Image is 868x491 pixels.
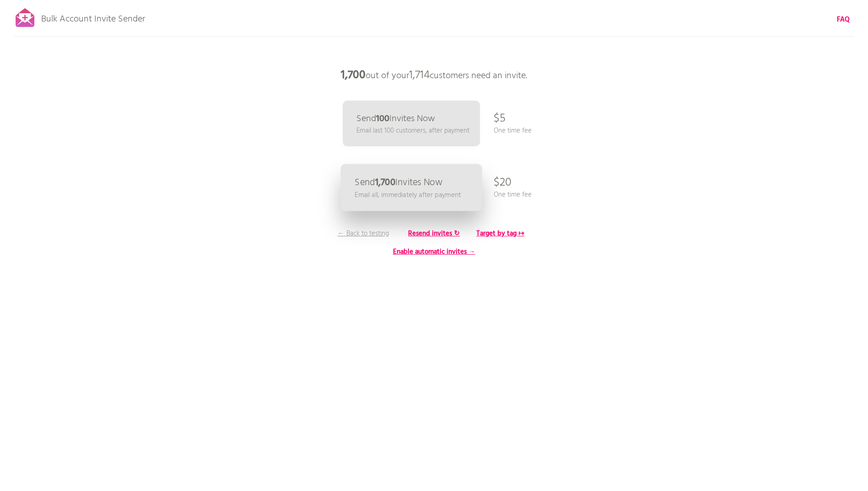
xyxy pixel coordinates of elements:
[494,190,532,200] p: One time fee
[341,66,366,85] b: 1,700
[41,5,145,28] p: Bulk Account Invite Sender
[408,228,460,239] b: Resend invites ↻
[340,164,482,211] a: Send1,700Invites Now Email all, immediately after payment
[494,105,506,133] p: $5
[356,126,469,136] p: Email last 100 customers, after payment
[375,175,395,190] b: 1,700
[393,246,475,257] b: Enable automatic invites →
[476,228,524,239] b: Target by tag ↦
[376,112,389,126] b: 100
[409,66,430,85] span: 1,714
[356,114,435,123] p: Send Invites Now
[355,178,442,187] p: Send Invites Now
[837,14,850,25] b: FAQ
[494,169,512,197] p: $20
[837,15,850,25] a: FAQ
[343,101,480,146] a: Send100Invites Now Email last 100 customers, after payment
[494,126,532,136] p: One time fee
[329,229,398,239] p: ← Back to testing
[297,62,571,89] p: out of your customers need an invite.
[355,190,461,200] p: Email all, immediately after payment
